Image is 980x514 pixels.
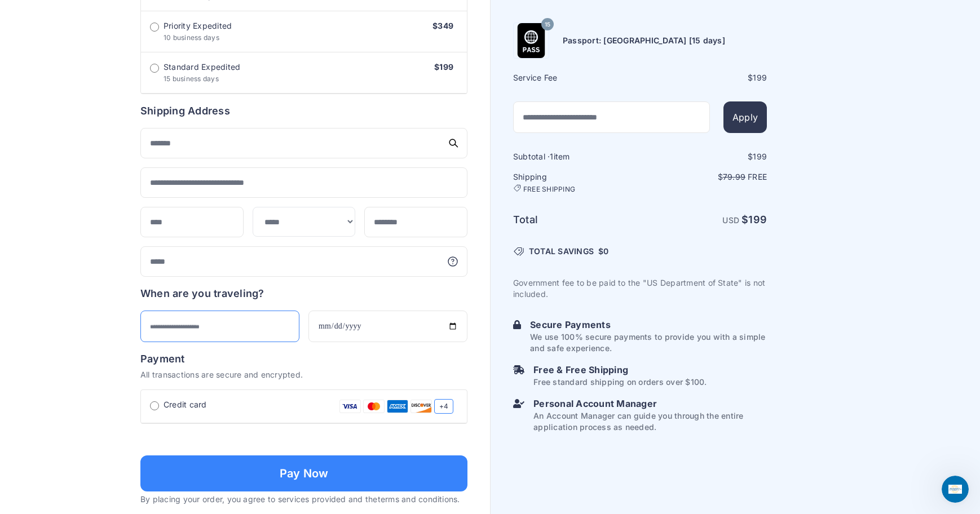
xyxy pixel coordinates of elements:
[164,399,207,410] span: Credit card
[545,17,550,32] span: 15
[140,103,467,119] h6: Shipping Address
[598,246,609,257] span: $
[434,62,453,72] span: $199
[563,35,725,46] h6: Passport: [GEOGRAPHIC_DATA] [15 days]
[164,20,232,32] span: Priority Expedited
[641,151,767,162] div: $
[533,376,707,388] p: Free standard shipping on orders over $100.
[753,152,767,161] span: 199
[748,214,767,225] span: 199
[723,101,767,133] button: Apply
[363,399,385,414] img: Mastercard
[748,172,767,181] span: Free
[722,215,739,225] span: USD
[140,369,467,380] p: All transactions are secure and encrypted.
[140,351,467,367] h6: Payment
[530,318,767,331] h6: Secure Payments
[164,61,240,73] span: Standard Expedited
[523,185,575,194] span: FREE SHIPPING
[447,256,458,267] svg: More information
[741,214,767,225] strong: $
[529,246,594,257] span: TOTAL SAVINGS
[641,72,767,83] div: $
[432,21,453,30] span: $349
[434,399,453,414] span: +4
[378,494,458,504] a: terms and conditions
[513,151,639,162] h6: Subtotal · item
[723,172,745,181] span: 79.99
[513,277,767,300] p: Government fee to be paid to the "US Department of State" is not included.
[387,399,408,414] img: Amex
[140,455,467,491] button: Pay Now
[339,399,361,414] img: Visa Card
[164,33,219,42] span: 10 business days
[140,286,264,302] h6: When are you traveling?
[641,171,767,183] p: $
[513,171,639,194] h6: Shipping
[533,397,767,410] h6: Personal Account Manager
[530,331,767,354] p: We use 100% secure payments to provide you with a simple and safe experience.
[533,363,707,376] h6: Free & Free Shipping
[603,246,608,256] span: 0
[533,410,767,433] p: An Account Manager can guide you through the entire application process as needed.
[410,399,432,414] img: Discover
[513,212,639,228] h6: Total
[514,23,549,58] img: Product Name
[164,74,219,83] span: 15 business days
[140,494,467,505] p: By placing your order, you agree to services provided and the .
[513,72,639,83] h6: Service Fee
[550,152,553,161] span: 1
[753,73,767,82] span: 199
